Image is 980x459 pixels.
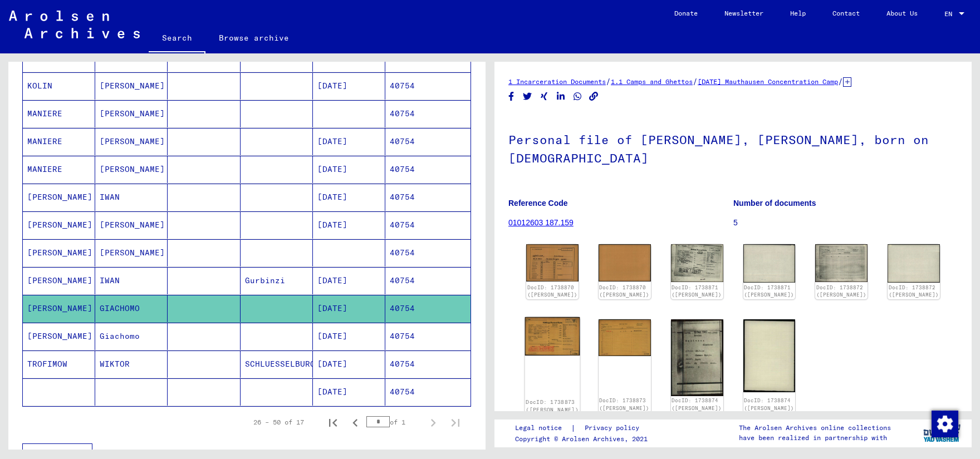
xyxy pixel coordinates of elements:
span: EN [944,10,957,18]
mat-cell: [PERSON_NAME] [95,100,168,127]
mat-cell: 40754 [385,295,471,322]
p: The Arolsen Archives online collections [739,423,891,433]
button: Share on Facebook [506,90,517,103]
img: 002.jpg [888,244,940,283]
img: 002.jpg [599,319,651,356]
mat-cell: KOLIN [23,72,95,100]
div: of 1 [366,417,422,427]
mat-cell: 40754 [385,72,471,100]
a: DocID: 1738871 ([PERSON_NAME]) [744,284,794,298]
mat-cell: MANIERE [23,128,95,155]
div: 26 – 50 of 17 [253,417,304,427]
b: Number of documents [733,199,816,208]
mat-cell: MANIERE [23,100,95,127]
mat-cell: [DATE] [313,128,385,155]
button: Next page [422,411,444,433]
mat-cell: GIACHOMO [95,295,168,322]
a: Legal notice [515,422,571,434]
a: DocID: 1738874 ([PERSON_NAME]) [744,397,794,411]
mat-cell: [PERSON_NAME] [95,239,168,266]
a: DocID: 1738873 ([PERSON_NAME]) [526,399,578,413]
p: Copyright © Arolsen Archives, 2021 [515,434,653,444]
img: 001.jpg [526,244,579,282]
img: 002.jpg [743,244,796,282]
img: 002.jpg [743,319,796,392]
img: yv_logo.png [921,419,963,447]
img: Arolsen_neg.svg [9,11,140,38]
a: DocID: 1738872 ([PERSON_NAME]) [889,284,939,298]
mat-cell: [PERSON_NAME] [23,239,95,266]
mat-cell: SCHLUESSELBURG [241,351,313,378]
span: / [693,76,698,86]
mat-cell: [PERSON_NAME] [23,323,95,350]
p: 5 [733,217,958,229]
a: DocID: 1738874 ([PERSON_NAME]) [672,397,722,411]
mat-cell: WIKTOR [95,351,168,378]
a: DocID: 1738870 ([PERSON_NAME]) [527,284,577,298]
a: [DATE] Mauthausen Concentration Camp [698,77,838,86]
mat-cell: 40754 [385,239,471,266]
mat-cell: 40754 [385,184,471,211]
mat-cell: [DATE] [313,267,385,294]
mat-cell: 40754 [385,156,471,183]
mat-cell: 40754 [385,267,471,294]
mat-cell: [DATE] [313,184,385,211]
button: Share on LinkedIn [555,90,567,103]
mat-cell: [PERSON_NAME] [95,211,168,239]
mat-cell: [DATE] [313,295,385,322]
mat-cell: Gurbinzi [241,267,313,294]
mat-cell: [PERSON_NAME] [95,72,168,100]
a: 1 Incarceration Documents [508,77,606,86]
mat-cell: 40754 [385,323,471,350]
button: First page [322,411,344,433]
button: Share on WhatsApp [572,90,584,103]
span: Show less [32,449,77,459]
span: / [606,76,611,86]
a: DocID: 1738872 ([PERSON_NAME]) [816,284,866,298]
mat-cell: MANIERE [23,156,95,183]
a: DocID: 1738873 ([PERSON_NAME]) [599,397,649,411]
a: DocID: 1738871 ([PERSON_NAME]) [672,284,722,298]
mat-cell: [PERSON_NAME] [95,128,168,155]
a: DocID: 1738870 ([PERSON_NAME]) [599,284,649,298]
button: Share on Twitter [522,90,533,103]
button: Copy link [588,90,600,103]
mat-cell: [DATE] [313,211,385,239]
img: 001.jpg [525,317,580,356]
a: Browse archive [205,24,302,51]
mat-cell: [PERSON_NAME] [95,156,168,183]
mat-cell: 40754 [385,378,471,406]
mat-cell: [DATE] [313,323,385,350]
mat-cell: Giachomo [95,323,168,350]
mat-cell: [PERSON_NAME] [23,211,95,239]
img: Change consent [932,411,958,437]
button: Last page [444,411,467,433]
a: Search [149,24,205,53]
mat-cell: [DATE] [313,156,385,183]
p: have been realized in partnership with [739,433,891,443]
mat-cell: [DATE] [313,378,385,406]
mat-cell: 40754 [385,128,471,155]
div: | [515,422,653,434]
img: 001.jpg [815,244,868,282]
button: Share on Xing [538,90,550,103]
mat-cell: [PERSON_NAME] [23,267,95,294]
b: Reference Code [508,199,568,208]
img: 001.jpg [671,319,723,396]
mat-cell: [PERSON_NAME] [23,295,95,322]
button: Previous page [344,411,366,433]
a: 1.1 Camps and Ghettos [611,77,693,86]
mat-cell: IWAN [95,267,168,294]
mat-cell: [DATE] [313,72,385,100]
span: / [838,76,843,86]
img: 002.jpg [599,244,651,282]
mat-cell: [DATE] [313,351,385,378]
mat-cell: 40754 [385,351,471,378]
mat-cell: IWAN [95,184,168,211]
mat-cell: 40754 [385,211,471,239]
a: 01012603 187.159 [508,218,574,227]
div: Change consent [931,410,958,437]
h1: Personal file of [PERSON_NAME], [PERSON_NAME], born on [DEMOGRAPHIC_DATA] [508,114,958,181]
mat-cell: [PERSON_NAME] [23,184,95,211]
mat-cell: 40754 [385,100,471,127]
